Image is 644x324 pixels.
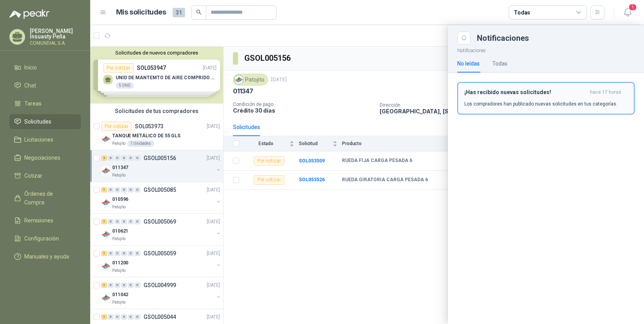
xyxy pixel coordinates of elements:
[448,45,644,55] p: Notificaciones
[590,89,621,96] span: hace 17 horas
[9,150,81,165] a: Negociaciones
[9,96,81,111] a: Tareas
[24,81,36,90] span: Chat
[9,9,49,19] img: Logo peakr
[457,82,635,115] button: ¡Has recibido nuevas solicitudes!hace 17 horas Los compradores han publicado nuevas solicitudes e...
[628,4,637,11] span: 1
[457,31,471,45] button: Close
[620,5,635,20] button: 1
[9,231,81,246] a: Configuración
[9,213,81,228] a: Remisiones
[24,234,59,243] span: Configuración
[24,135,53,144] span: Licitaciones
[9,132,81,147] a: Licitaciones
[464,100,617,107] p: Los compradores han publicado nuevas solicitudes en tus categorías.
[24,252,69,261] span: Manuales y ayuda
[9,60,81,75] a: Inicio
[514,8,530,17] div: Todas
[492,59,508,68] div: Todas
[24,117,51,126] span: Solicitudes
[173,8,185,17] span: 31
[196,9,202,15] span: search
[30,28,81,39] p: [PERSON_NAME] Insuasty Peña
[24,171,42,180] span: Cotizar
[24,63,37,72] span: Inicio
[9,168,81,183] a: Cotizar
[24,153,60,162] span: Negociaciones
[116,7,166,18] h1: Mis solicitudes
[464,89,587,96] h3: ¡Has recibido nuevas solicitudes!
[477,34,635,42] div: Notificaciones
[9,114,81,129] a: Solicitudes
[24,189,73,207] span: Órdenes de Compra
[457,59,480,68] div: No leídas
[24,99,42,108] span: Tareas
[30,41,81,46] p: COMUNDIAL S.A.
[9,78,81,93] a: Chat
[9,186,81,210] a: Órdenes de Compra
[24,216,53,225] span: Remisiones
[9,249,81,264] a: Manuales y ayuda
